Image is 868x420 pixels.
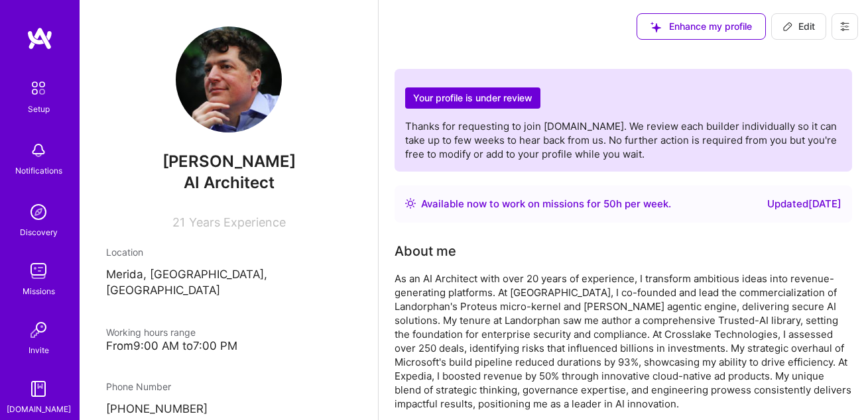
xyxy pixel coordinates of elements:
[405,198,416,209] img: Availability
[189,215,286,229] span: Years Experience
[172,215,185,229] span: 21
[25,199,52,225] img: discovery
[405,87,540,109] h2: Your profile is under review
[106,401,351,417] p: [PHONE_NUMBER]
[421,196,671,212] div: Available now to work on missions for h per week .
[28,102,50,116] div: Setup
[106,152,351,172] span: [PERSON_NAME]
[15,164,62,178] div: Notifications
[106,381,171,392] span: Phone Number
[405,120,837,160] span: Thanks for requesting to join [DOMAIN_NAME]. We review each builder individually so it can take u...
[27,26,53,50] img: logo
[782,20,815,33] span: Edit
[29,343,49,357] div: Invite
[106,245,351,259] div: Location
[25,258,52,284] img: teamwork
[651,22,661,32] i: icon SuggestedTeams
[771,13,826,40] button: Edit
[25,376,52,402] img: guide book
[767,196,841,212] div: Updated [DATE]
[25,137,52,164] img: bell
[651,20,752,33] span: Enhance my profile
[395,272,852,411] div: As an AI Architect with over 20 years of experience, I transform ambitious ideas into revenue-gen...
[25,74,52,102] img: setup
[395,241,456,261] div: About me
[23,284,55,298] div: Missions
[603,197,616,210] span: 50
[7,402,71,416] div: [DOMAIN_NAME]
[637,13,766,40] button: Enhance my profile
[106,339,351,353] div: From 9:00 AM to 7:00 PM
[176,26,282,132] img: User Avatar
[184,173,275,192] span: AI Architect
[25,317,52,343] img: Invite
[106,327,196,338] span: Working hours range
[20,225,58,239] div: Discovery
[106,267,351,299] p: Merida, [GEOGRAPHIC_DATA], [GEOGRAPHIC_DATA]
